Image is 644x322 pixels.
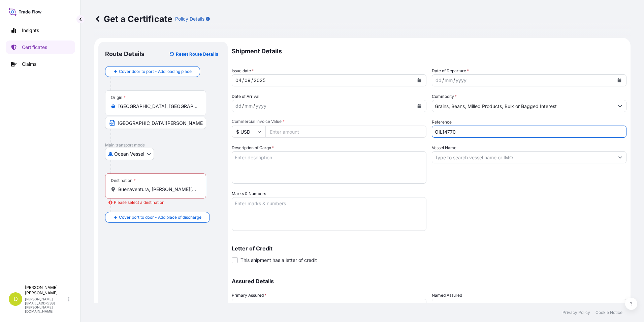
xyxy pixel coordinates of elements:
label: Reference [432,119,452,126]
div: month, [244,76,251,84]
span: Ocean Vessel [114,151,144,157]
p: Reset Route Details [176,51,218,57]
span: D [13,296,18,302]
input: Enter booking reference [432,126,626,138]
p: Claims [22,61,36,68]
div: month, [244,102,253,110]
input: Enter amount [265,126,426,138]
span: Issue date [232,68,254,74]
div: day, [435,76,442,84]
div: / [453,76,455,84]
span: This shipment has a letter of credit [240,257,317,264]
button: Show suggestions [614,151,626,163]
div: month, [444,76,453,84]
div: year, [255,102,267,110]
p: [PERSON_NAME][EMAIL_ADDRESS][PERSON_NAME][DOMAIN_NAME] [25,297,67,313]
div: Please select a destination [108,199,164,206]
div: / [242,76,244,84]
label: Description of Cargo [232,144,274,151]
input: Type to search vessel name or IMO [432,151,614,163]
p: Shipment Details [232,42,626,61]
button: Calendar [414,75,425,86]
div: Destination [111,178,136,183]
div: / [242,102,244,110]
button: Calendar [614,75,625,86]
span: Primary Assured [232,292,266,299]
p: Policy Details [175,16,204,22]
div: / [442,76,444,84]
div: year, [455,76,467,84]
span: Cover door to port - Add loading place [119,68,192,75]
button: Cover door to port - Add loading place [105,66,200,77]
button: Cover port to door - Add place of discharge [105,212,210,223]
div: day, [235,76,242,84]
p: Route Details [105,50,144,58]
a: Privacy Policy [562,310,590,315]
input: Text to appear on certificate [105,117,206,129]
input: Origin [118,103,198,110]
input: Destination [118,186,198,193]
p: Assured Details [232,278,626,284]
input: Type to search commodity [432,100,614,112]
div: day, [235,102,242,110]
p: [PERSON_NAME] [PERSON_NAME] [25,285,67,296]
div: Origin [111,95,126,100]
button: Select transport [105,148,154,160]
button: Select a primary assured [232,299,426,311]
label: Named Assured [432,292,462,299]
p: Insights [22,27,39,34]
div: / [253,102,255,110]
label: Marks & Numbers [232,190,266,197]
span: Cover port to door - Add place of discharge [119,214,201,221]
p: Main transport mode [105,142,221,148]
p: Letter of Credit [232,246,626,251]
p: Get a Certificate [94,14,172,24]
label: Commodity [432,93,457,100]
a: Insights [6,24,75,37]
span: Commercial Invoice Value [232,119,426,124]
div: / [251,76,253,84]
a: Claims [6,57,75,71]
span: Date of Arrival [232,93,259,100]
p: Certificates [22,44,47,51]
button: Calendar [414,101,425,111]
button: Show suggestions [614,100,626,112]
a: Cookie Notice [595,310,622,315]
button: Reset Route Details [166,49,221,59]
label: Vessel Name [432,144,456,151]
a: Certificates [6,41,75,54]
span: Select a primary assured [235,301,290,308]
span: Date of Departure [432,68,469,74]
div: year, [253,76,266,84]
